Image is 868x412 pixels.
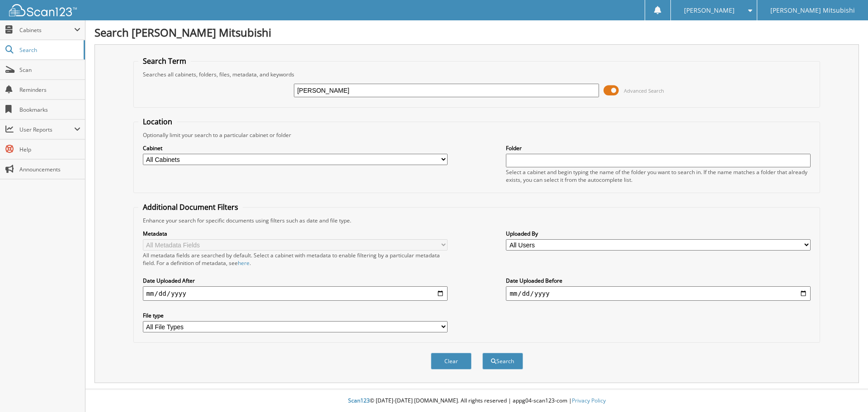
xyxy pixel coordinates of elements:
label: Date Uploaded After [143,277,448,284]
button: Clear [431,353,472,369]
div: Optionally limit your search to a particular cabinet or folder [138,131,816,139]
span: [PERSON_NAME] [684,8,735,13]
legend: Location [138,117,177,127]
div: All metadata fields are searched by default. Select a cabinet with metadata to enable filtering b... [143,251,448,267]
label: File type [143,312,448,319]
img: scan123-logo-white.svg [9,4,77,16]
span: Scan [19,66,80,74]
label: Date Uploaded Before [506,277,811,284]
input: end [506,286,811,301]
a: here [238,259,250,267]
span: Announcements [19,166,80,173]
span: Advanced Search [624,87,664,94]
div: Select a cabinet and begin typing the name of the folder you want to search in. If the name match... [506,168,811,184]
span: Scan123 [348,397,370,404]
legend: Search Term [138,56,191,66]
div: Enhance your search for specific documents using filters such as date and file type. [138,217,816,224]
button: Search [482,353,523,369]
span: Search [19,46,79,54]
iframe: Chat Widget [823,369,868,412]
span: User Reports [19,126,74,133]
span: [PERSON_NAME] Mitsubishi [770,8,855,13]
div: © [DATE]-[DATE] [DOMAIN_NAME]. All rights reserved | appg04-scan123-com | [85,390,868,412]
h1: Search [PERSON_NAME] Mitsubishi [94,25,859,40]
input: start [143,286,448,301]
label: Cabinet [143,144,448,152]
span: Help [19,146,80,153]
div: Searches all cabinets, folders, files, metadata, and keywords [138,71,816,78]
legend: Additional Document Filters [138,202,243,212]
a: Privacy Policy [572,397,606,404]
label: Uploaded By [506,230,811,237]
label: Metadata [143,230,448,237]
span: Reminders [19,86,80,94]
span: Cabinets [19,26,74,34]
span: Bookmarks [19,106,80,114]
label: Folder [506,144,811,152]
